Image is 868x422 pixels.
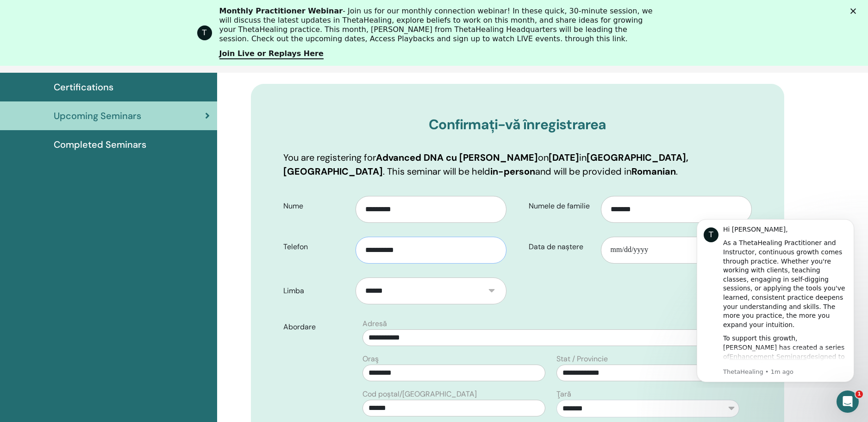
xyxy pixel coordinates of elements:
[376,151,538,164] b: Advanced DNA cu [PERSON_NAME]
[549,151,579,164] b: [DATE]
[40,123,164,223] div: To support this growth, [PERSON_NAME] has created a series of designed to help you refine your kn...
[54,138,146,151] span: Completed Seminars
[276,282,356,300] label: Limba
[40,157,164,165] p: Message from ThetaHealing, sent 1m ago
[856,391,863,398] span: 1
[276,197,356,215] label: Nume
[283,151,688,177] b: [GEOGRAPHIC_DATA], [GEOGRAPHIC_DATA]
[490,165,535,177] b: in-person
[362,353,379,365] label: Oraş
[197,25,212,40] div: Profile image for ThetaHealing
[522,197,601,215] label: Numele de familie
[556,389,571,400] label: Ţară
[837,391,859,413] iframe: Intercom live chat
[850,8,860,14] div: Close
[54,109,141,123] span: Upcoming Seminars
[283,116,752,133] h3: Confirmați-vă înregistrarea
[631,165,676,177] b: Romanian
[362,318,387,329] label: Adresă
[276,318,357,336] label: Abordare
[362,389,477,400] label: Cod poștal/[GEOGRAPHIC_DATA]
[556,353,608,365] label: Stat / Provincie
[219,49,324,59] a: Join Live or Replays Here
[683,211,868,388] iframe: Intercom notifications message
[54,80,113,94] span: Certifications
[47,142,124,150] a: Enhancement Seminars
[283,151,752,178] p: You are registering for on in . This seminar will be held and will be provided in .
[276,238,356,256] label: Telefon
[219,6,343,15] b: Monthly Practitioner Webinar
[219,6,656,44] div: - Join us for our monthly connection webinar! In these quick, 30-minute session, we will discuss ...
[522,238,601,256] label: Data de naștere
